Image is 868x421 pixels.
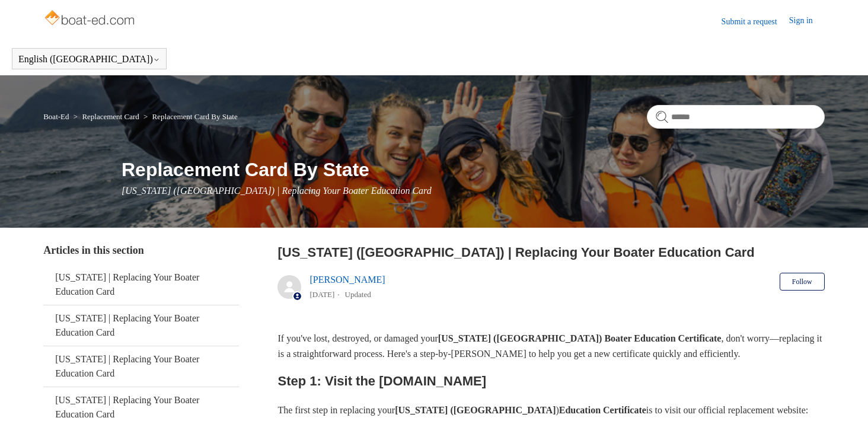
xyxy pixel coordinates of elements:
[43,7,138,31] img: Boat-Ed Help Center home page
[277,243,824,262] h2: District of Columbia (DC) | Replacing Your Boater Education Card
[71,112,141,121] li: Replacement Card
[647,105,825,129] input: Search
[438,333,722,343] strong: [US_STATE] ([GEOGRAPHIC_DATA]) Boater Education Certificate
[559,405,646,415] strong: Education Certificate
[395,405,556,415] strong: [US_STATE] ([GEOGRAPHIC_DATA]
[43,112,69,121] a: Boat-Ed
[43,346,238,387] a: [US_STATE] | Replacing Your Boater Education Card
[43,112,71,121] li: Boat-Ed
[277,331,824,361] p: If you've lost, destroyed, or damaged your , don't worry—replacing it is a straightforward proces...
[152,112,238,121] a: Replacement Card By State
[43,264,238,305] a: [US_STATE] | Replacing Your Boater Education Card
[122,155,825,184] h1: Replacement Card By State
[43,244,143,256] span: Articles in this section
[309,275,385,285] a: [PERSON_NAME]
[141,112,238,121] li: Replacement Card By State
[780,273,825,291] button: Follow Article
[277,371,824,391] h2: Step 1: Visit the [DOMAIN_NAME]
[345,290,371,299] li: Updated
[789,14,825,28] a: Sign in
[43,305,238,346] a: [US_STATE] | Replacing Your Boater Education Card
[722,15,789,28] a: Submit a request
[309,290,334,299] time: 05/22/2024, 07:39
[82,112,139,121] a: Replacement Card
[18,54,160,65] button: English ([GEOGRAPHIC_DATA])
[122,186,432,196] span: [US_STATE] ([GEOGRAPHIC_DATA]) | Replacing Your Boater Education Card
